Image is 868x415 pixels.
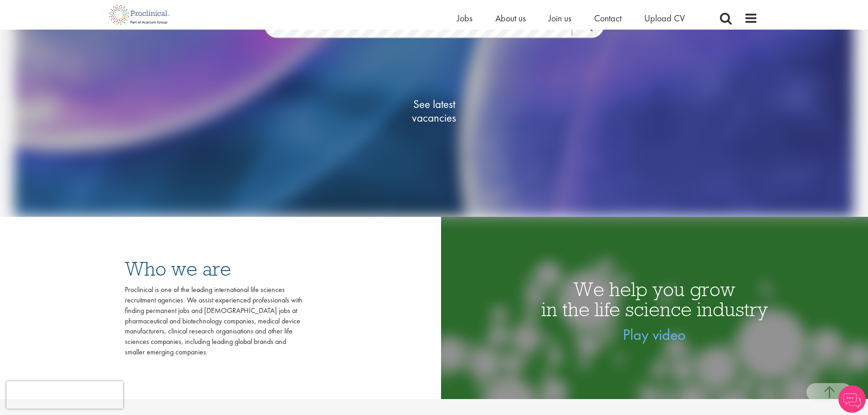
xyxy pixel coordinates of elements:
[125,285,303,358] div: Proclinical is one of the leading international life sciences recruitment agencies. We assist exp...
[623,325,686,344] a: Play video
[495,12,526,24] a: About us
[389,61,480,161] a: See latestvacancies
[549,12,571,24] a: Join us
[6,381,123,409] iframe: reCAPTCHA
[125,259,303,279] h3: Who we are
[594,12,621,24] a: Contact
[389,97,480,125] span: See latest vacancies
[457,12,473,24] a: Jobs
[838,385,866,413] img: Chatbot
[644,12,685,24] a: Upload CV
